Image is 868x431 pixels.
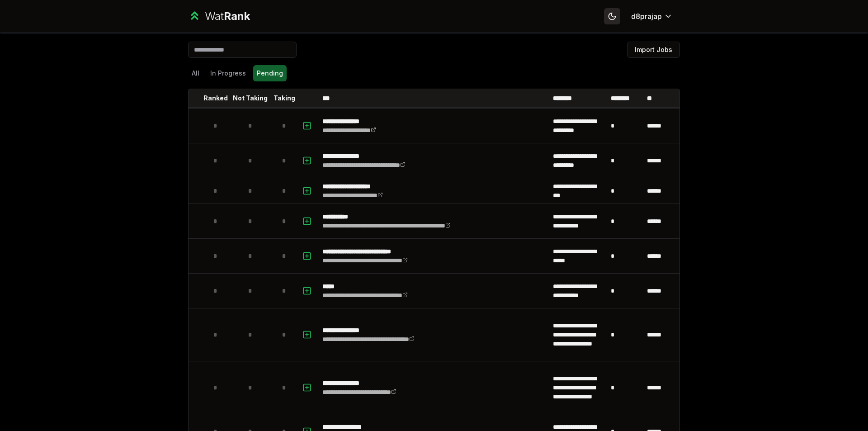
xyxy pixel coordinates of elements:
[627,42,680,58] button: Import Jobs
[188,65,203,81] button: All
[207,65,250,81] button: In Progress
[631,11,662,22] span: d8prajap
[253,65,287,81] button: Pending
[203,94,228,103] p: Ranked
[233,94,268,103] p: Not Taking
[188,9,250,24] a: WatRank
[205,9,250,24] div: Wat
[274,94,295,103] p: Taking
[224,9,250,23] span: Rank
[624,8,680,24] button: d8prajap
